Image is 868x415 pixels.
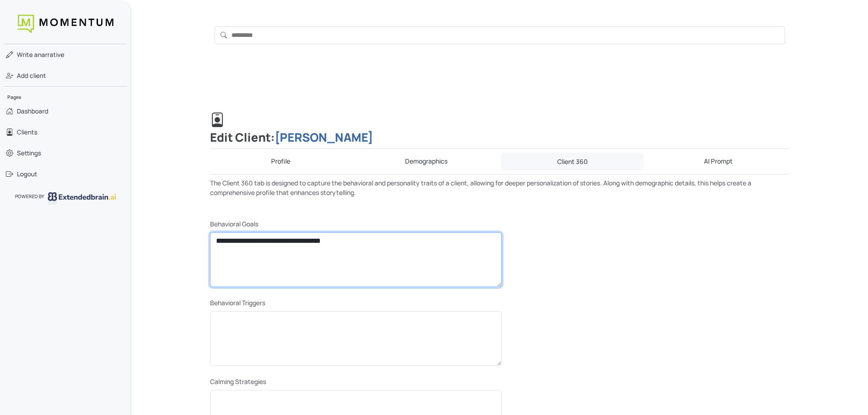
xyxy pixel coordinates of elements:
a: [PERSON_NAME] [275,129,373,145]
a: AI Prompt [647,153,790,170]
img: logo [48,192,116,204]
img: logo [18,15,113,33]
span: Settings [17,149,41,158]
a: Demographics [355,153,498,170]
span: narrative [17,50,64,59]
a: Client 360 [501,153,644,170]
a: Profile [210,153,352,170]
span: Logout [17,169,37,179]
label: Calming Strategies [210,377,266,386]
span: Add client [17,71,46,80]
h2: Edit Client: [210,113,790,149]
label: Behavioral Triggers [210,298,265,307]
p: The Client 360 tab is designed to capture the behavioral and personality traits of a client, allo... [210,178,790,197]
span: Write a [17,51,38,59]
span: Clients [17,128,37,137]
span: Dashboard [17,107,48,116]
label: Behavioral Goals [210,219,258,229]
